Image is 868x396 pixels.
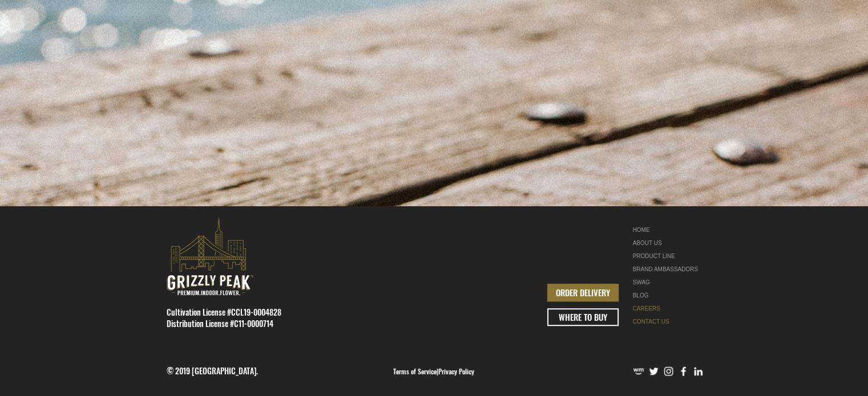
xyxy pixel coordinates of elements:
a: BLOG [633,289,705,302]
img: Instagram [663,365,675,377]
a: HOME [633,223,705,236]
img: Facebook [677,365,689,377]
a: PRODUCT LINE [633,250,705,263]
span: | [393,366,474,376]
ul: Social Bar [633,365,704,377]
a: Terms of Service [393,366,437,376]
span: © 2019 [GEOGRAPHIC_DATA]. [167,365,258,377]
nav: Site [633,223,705,328]
a: SWAG [633,276,705,289]
a: ABOUT US [633,236,705,250]
img: Twitter [648,365,660,377]
img: weedmaps [633,365,645,377]
a: CONTACT US [633,315,705,328]
a: CAREERS [633,302,705,315]
span: WHERE TO BUY [559,311,607,323]
div: BRAND AMBASSADORS [633,263,705,276]
img: LinkedIn [692,365,704,377]
a: Privacy Policy [438,366,474,376]
a: WHERE TO BUY [547,308,619,326]
span: ORDER DELIVERY [556,287,610,299]
a: ORDER DELIVERY [547,284,619,301]
span: Cultivation License #CCL19-0004828 Distribution License #C11-0000714 [167,306,281,329]
svg: premium-indoor-cannabis [167,218,253,295]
